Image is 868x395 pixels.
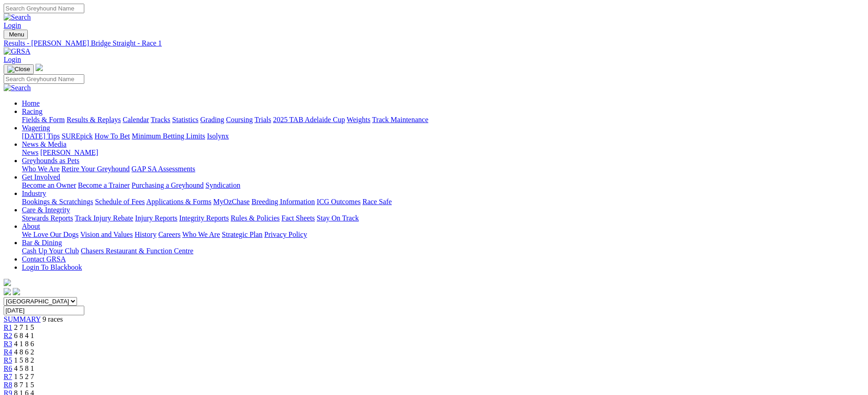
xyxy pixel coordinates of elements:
span: 1 5 8 2 [14,356,34,364]
a: 2025 TAB Adelaide Cup [273,116,345,123]
div: About [22,231,864,239]
div: Care & Integrity [22,214,864,222]
div: Greyhounds as Pets [22,165,864,173]
img: logo-grsa-white.png [36,64,43,71]
a: Who We Are [22,165,60,173]
img: twitter.svg [13,288,20,295]
img: Search [4,84,31,92]
a: R1 [4,323,12,331]
a: R4 [4,348,12,356]
span: 1 5 2 7 [14,373,34,380]
a: Strategic Plan [222,231,262,238]
a: R5 [4,356,12,364]
a: [PERSON_NAME] [40,149,98,156]
span: 6 8 4 1 [14,332,34,339]
a: R3 [4,340,12,348]
a: Minimum Betting Limits [132,132,205,140]
a: Contact GRSA [22,255,66,263]
a: Login [4,56,21,63]
a: Bar & Dining [22,239,62,246]
a: R8 [4,381,12,389]
a: Become an Owner [22,181,76,189]
button: Toggle navigation [4,64,34,74]
a: News & Media [22,140,67,148]
a: Tracks [151,116,170,123]
a: Results & Replays [67,116,121,123]
a: About [22,222,40,230]
a: Careers [158,231,180,238]
button: Toggle navigation [4,30,28,39]
a: Fact Sheets [282,214,315,222]
a: Breeding Information [252,198,315,205]
a: Vision and Values [80,231,133,238]
a: How To Bet [95,132,130,140]
a: GAP SA Assessments [132,165,195,173]
a: R6 [4,364,12,372]
img: Close [7,66,30,73]
a: Fields & Form [22,116,65,123]
a: [DATE] Tips [22,132,60,140]
a: News [22,149,38,156]
a: Stay On Track [317,214,359,222]
a: Coursing [226,116,253,123]
a: History [134,231,156,238]
a: Track Maintenance [372,116,428,123]
span: 8 7 1 5 [14,381,34,389]
a: Wagering [22,124,50,132]
a: Home [22,99,40,107]
span: 9 races [42,315,63,323]
a: Integrity Reports [179,214,229,222]
a: Track Injury Rebate [75,214,133,222]
input: Search [4,74,84,84]
span: Menu [9,31,24,38]
a: Privacy Policy [264,231,307,238]
a: Racing [22,108,42,115]
a: Login To Blackbook [22,263,82,271]
a: Who We Are [182,231,220,238]
a: Get Involved [22,173,60,181]
span: 2 7 1 5 [14,323,34,331]
a: We Love Our Dogs [22,231,78,238]
span: 4 8 6 2 [14,348,34,356]
a: Rules & Policies [231,214,280,222]
img: logo-grsa-white.png [4,279,11,286]
a: R2 [4,332,12,339]
div: Industry [22,198,864,206]
a: Grading [200,116,224,123]
img: facebook.svg [4,288,11,295]
img: GRSA [4,47,31,56]
span: 4 5 8 1 [14,364,34,372]
a: Results - [PERSON_NAME] Bridge Straight - Race 1 [4,39,864,47]
a: R7 [4,373,12,380]
a: Retire Your Greyhound [62,165,130,173]
a: Chasers Restaurant & Function Centre [81,247,193,255]
div: Wagering [22,132,864,140]
a: Purchasing a Greyhound [132,181,204,189]
a: Applications & Forms [146,198,211,205]
a: Bookings & Scratchings [22,198,93,205]
img: Search [4,13,31,21]
a: SUMMARY [4,315,41,323]
div: Racing [22,116,864,124]
a: Industry [22,190,46,197]
a: Trials [254,116,271,123]
a: Race Safe [362,198,391,205]
a: SUREpick [62,132,92,140]
div: News & Media [22,149,864,157]
a: Schedule of Fees [95,198,144,205]
a: ICG Outcomes [317,198,360,205]
a: Statistics [172,116,199,123]
span: 4 1 8 6 [14,340,34,348]
a: Cash Up Your Club [22,247,79,255]
a: Care & Integrity [22,206,70,214]
a: Stewards Reports [22,214,73,222]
